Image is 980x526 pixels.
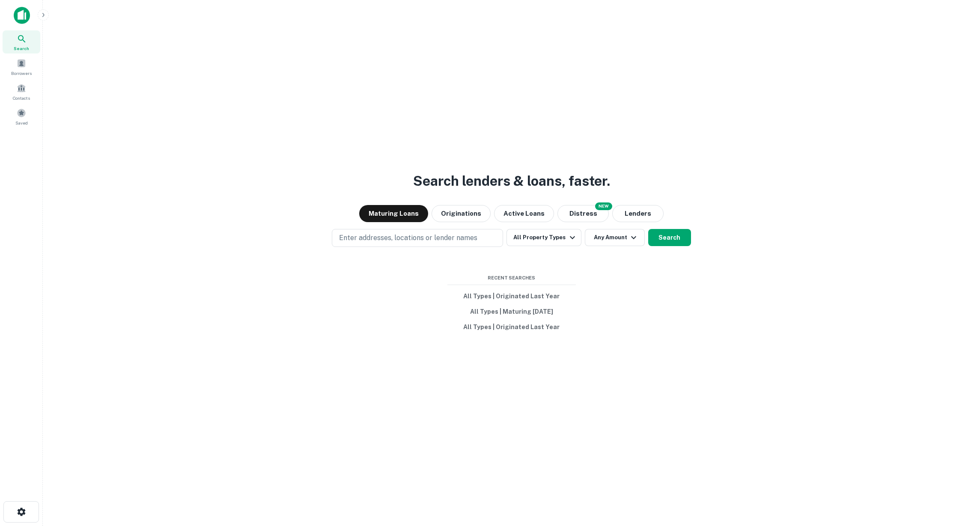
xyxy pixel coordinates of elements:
button: Originations [432,205,491,222]
div: NEW [595,202,612,210]
button: Enter addresses, locations or lender names [332,229,503,247]
iframe: Chat Widget [937,458,980,499]
a: Contacts [3,80,40,103]
a: Borrowers [3,55,40,78]
span: Saved [15,119,28,126]
button: Lenders [612,205,664,222]
button: All Types | Maturing [DATE] [447,304,576,319]
button: All Property Types [506,229,581,246]
button: All Types | Originated Last Year [447,319,576,335]
button: Search [648,229,691,246]
span: Search [14,45,29,52]
a: Search [3,30,40,53]
button: Active Loans [494,205,554,222]
button: All Types | Originated Last Year [447,288,576,304]
button: Any Amount [585,229,645,246]
img: capitalize-icon.png [14,7,30,24]
p: Enter addresses, locations or lender names [339,233,477,243]
span: Borrowers [11,70,32,77]
button: Search distressed loans with lien and other non-mortgage details. [557,205,609,222]
span: Recent Searches [447,274,576,282]
span: Contacts [13,95,30,101]
a: Saved [3,105,40,128]
button: Maturing Loans [359,205,428,222]
h3: Search lenders & loans, faster. [413,171,610,191]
